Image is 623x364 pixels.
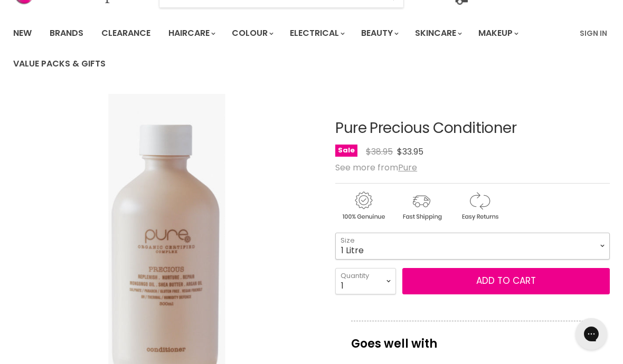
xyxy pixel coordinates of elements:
a: Clearance [93,22,158,44]
ul: Main menu [5,18,573,79]
img: returns.gif [451,190,507,222]
span: Sale [335,145,357,157]
span: See more from [335,161,417,174]
a: New [5,22,40,44]
span: $38.95 [366,146,393,158]
h1: Pure Precious Conditioner [335,120,610,137]
a: Brands [42,22,91,44]
span: Add to cart [476,274,536,287]
a: Sign In [573,22,613,44]
a: Value Packs & Gifts [5,53,114,75]
img: genuine.gif [335,190,391,222]
a: Colour [224,22,280,44]
a: Makeup [470,22,525,44]
a: Beauty [353,22,405,44]
select: Quantity [335,268,396,294]
iframe: Gorgias live chat messenger [570,314,612,353]
a: Haircare [161,22,222,44]
a: Pure [398,161,417,174]
a: Skincare [407,22,468,44]
a: Electrical [282,22,351,44]
img: shipping.gif [393,190,449,222]
span: $33.95 [397,146,423,158]
button: Add to cart [402,268,610,294]
p: Goes well with [351,321,594,356]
